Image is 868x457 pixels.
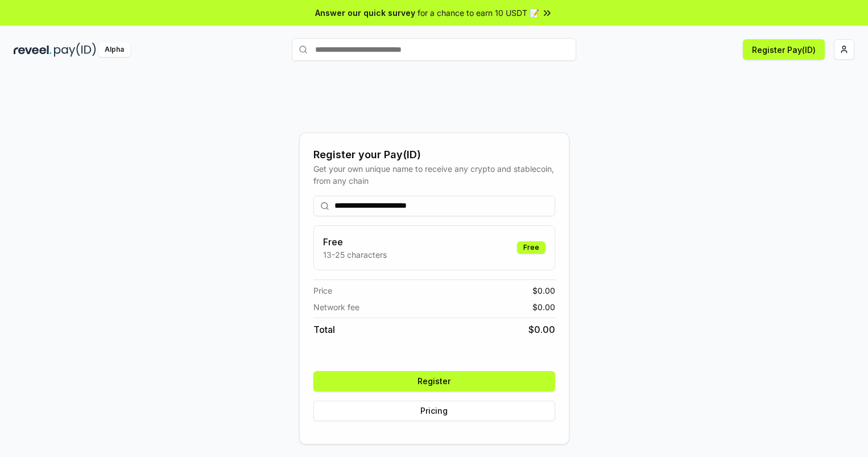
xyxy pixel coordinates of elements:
[315,7,415,19] span: Answer our quick survey
[313,401,555,421] button: Pricing
[313,285,332,297] span: Price
[54,43,96,57] img: pay_id
[14,43,52,57] img: reveel_dark
[313,301,359,313] span: Network fee
[323,249,387,261] p: 13-25 characters
[313,371,555,392] button: Register
[528,323,555,336] span: $ 0.00
[532,301,555,313] span: $ 0.00
[313,323,335,336] span: Total
[517,241,545,254] div: Free
[532,285,555,297] span: $ 0.00
[98,43,130,57] div: Alpha
[323,235,387,249] h3: Free
[418,7,539,19] span: for a chance to earn 10 USDT 📝
[313,163,555,187] div: Get your own unique name to receive any crypto and stablecoin, from any chain
[313,147,555,163] div: Register your Pay(ID)
[743,39,825,60] button: Register Pay(ID)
